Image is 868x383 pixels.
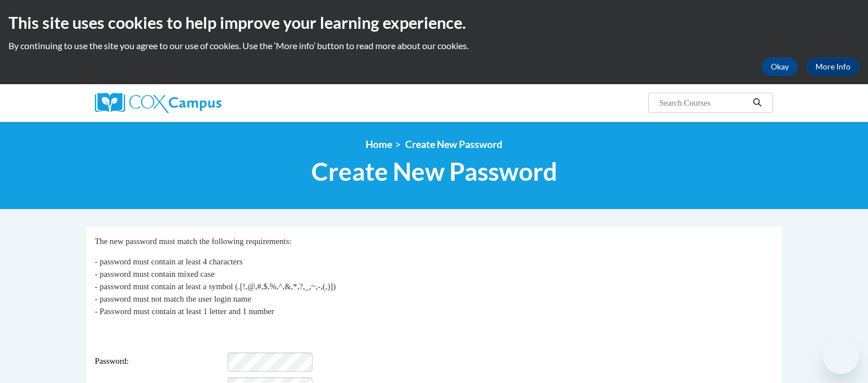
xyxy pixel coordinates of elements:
[405,138,502,150] span: Create New Password
[95,257,336,316] span: - password must contain at least 4 characters - password must contain mixed case - password must ...
[806,58,860,76] a: More Info
[95,355,226,368] span: Password:
[823,338,859,374] iframe: Button to launch messaging window
[95,93,310,113] a: Cox Campus
[749,96,766,110] button: Search
[366,138,392,150] a: Home
[658,96,749,110] input: Search Courses
[95,93,222,113] img: Cox Campus
[762,58,798,76] button: Okay
[311,156,557,186] span: Create New Password
[8,40,860,52] p: By continuing to use the site you agree to our use of cookies. Use the ‘More info’ button to read...
[95,237,292,246] span: The new password must match the following requirements:
[8,11,860,34] h2: This site uses cookies to help improve your learning experience.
